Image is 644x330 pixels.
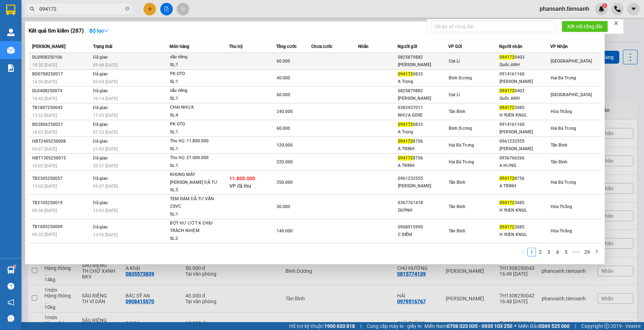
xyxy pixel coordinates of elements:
span: 17:45 [DATE] [93,113,118,118]
span: 11.800.000 [229,176,255,181]
span: Người nhận [499,44,522,49]
span: Hai Bà Trưng [551,126,576,131]
div: A Trọng [398,78,448,85]
span: 60.000 [277,126,290,131]
a: 3 [545,248,553,256]
span: 10:14 [DATE] [93,96,118,101]
div: SL: 2 [170,235,224,243]
button: left [519,248,527,256]
div: SL: 5 [170,186,224,194]
div: TB2105250019 [32,199,91,207]
div: Quốc ANH [499,61,550,69]
img: logo-vxr [6,5,15,15]
span: search [30,6,35,11]
div: Quốc ANH [499,95,550,102]
div: TB2305250057 [32,175,91,182]
div: H YUEN KNUL [499,231,550,238]
div: CHAI NHỰA [170,104,224,112]
span: Đã giao [93,139,108,144]
span: ••• [570,248,582,256]
div: 0914161160 [499,121,550,128]
li: 3 [545,248,553,256]
span: 18:03 [DATE] [32,130,57,135]
div: 0908915990 [398,223,448,231]
div: 0825879882 [398,54,448,61]
div: [PERSON_NAME] [398,182,448,190]
span: Đã giao [93,176,108,181]
div: C DIỄM [398,231,448,238]
span: [GEOGRAPHIC_DATA] [551,59,592,64]
span: Đã giao [93,225,108,230]
span: 13:52 [DATE] [32,113,57,118]
span: 094172 [499,200,514,205]
span: Tân Bình [449,204,465,209]
span: Đã giao [93,72,108,77]
div: PK OTO [170,70,224,78]
span: Tân Bình [449,180,465,185]
div: SL: 1 [170,162,224,170]
span: 220.000 [277,159,293,164]
span: 16:30 [DATE] [32,79,57,84]
input: Tìm tên, số ĐT hoặc mã đơn [39,5,124,13]
input: Nhập số tổng đài [431,21,556,32]
div: 3085 [499,199,550,207]
div: PK OTO [170,120,224,128]
span: Người gửi [397,44,417,49]
span: [GEOGRAPHIC_DATA] [551,92,592,97]
img: warehouse-icon [7,46,15,54]
div: HBT1305250015 [32,154,91,162]
span: Bình Dương [449,126,472,131]
div: 0936766266 [499,154,550,162]
img: solution-icon [7,64,15,72]
div: [PERSON_NAME] [499,145,550,153]
div: TB1807250045 [32,104,91,112]
span: 40.000 [277,75,290,80]
div: KHUNG MÁY [PERSON_NAME] ĐÃ TƯ VẤN VẬN CHU... [170,171,224,186]
span: 09:32 [DATE] [32,232,57,237]
div: HBT2405250008 [32,138,91,145]
div: H YUEN KNUL [499,112,550,119]
button: Kết nối tổng đài [562,21,608,32]
div: 3085 [499,223,550,231]
div: 0403 [499,87,550,95]
div: SL: 1 [170,211,224,218]
div: SL: 1 [170,95,224,103]
span: 13:03 [DATE] [93,208,118,213]
li: 1 [527,248,536,256]
li: 2 [536,248,545,256]
div: BD2806250021 [32,121,91,128]
div: 3085 [499,104,550,112]
span: Hai Bà Trưng [449,159,474,164]
span: Hai Bà Trưng [551,180,576,185]
div: 0833 [398,121,448,128]
div: 0403 [499,54,550,61]
div: H YUEN KNUL [499,207,550,214]
span: Trạng thái [93,44,112,49]
div: 0914161160 [499,70,550,78]
span: Tân Bình [449,109,465,114]
button: Bộ lọcdown [84,25,114,36]
div: 8756 [499,175,550,182]
span: close [614,21,619,26]
span: 094172 [499,55,514,60]
span: VP Gửi [448,44,462,49]
li: Next Page [592,248,601,256]
span: close-circle [125,6,130,11]
span: 09:04 [DATE] [93,79,118,84]
span: VP Nhận [550,44,568,49]
span: Đã giao [93,156,108,161]
div: 0825879882 [398,87,448,95]
a: 29 [582,248,592,256]
div: sầu riêng [170,87,224,95]
span: 140.000 [277,228,293,233]
a: 1 [528,248,536,256]
span: Đã giao [93,88,108,93]
div: TEM DÁM ĐÃ TƯ VẤN CSVC [170,195,224,211]
li: 29 [582,248,592,256]
span: 094172 [499,105,514,110]
img: warehouse-icon [7,266,15,274]
span: question-circle [8,283,14,290]
span: Đã giao [93,200,108,205]
div: SL: 1 [170,61,224,69]
span: Hòa Thắng [551,228,572,233]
